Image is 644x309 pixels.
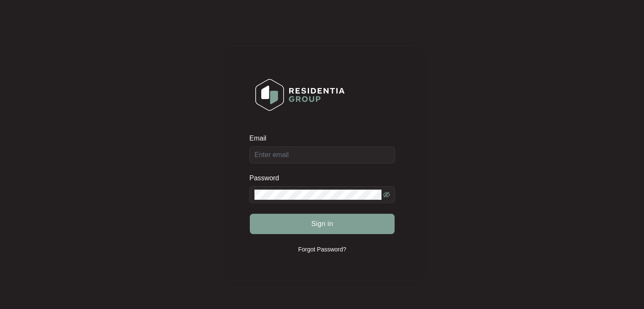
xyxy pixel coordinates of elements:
[298,245,346,254] p: Forgot Password?
[311,219,333,229] span: Sign in
[249,134,272,143] label: Email
[249,174,285,182] label: Password
[250,73,350,116] img: Login Logo
[250,214,395,234] button: Sign in
[254,190,381,200] input: Password
[383,191,390,198] span: eye-invisible
[249,146,395,163] input: Email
